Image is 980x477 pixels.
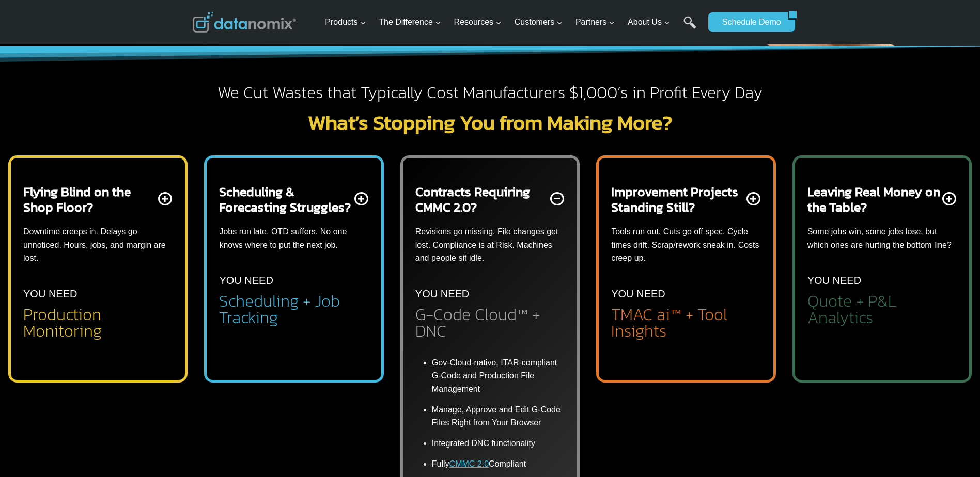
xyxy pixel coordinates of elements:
iframe: Chat Widget [928,427,980,477]
span: Last Name [232,1,266,10]
h2: Leaving Real Money on the Table? [807,184,940,215]
h2: Contracts Requiring CMMC 2.0? [415,184,548,215]
a: Search [683,16,696,39]
span: Partners [575,15,615,29]
h2: TMAC ai™ + Tool Insights [611,306,760,339]
span: Customers [515,15,563,29]
span: Phone number [232,43,279,52]
h2: What’s Stopping You from Making More? [193,112,788,133]
h2: Production Monitoring [23,306,173,339]
span: About Us [628,15,670,29]
a: CMMC 2.0 [449,459,489,468]
li: Fully Compliant [432,454,565,474]
p: Downtime creeps in. Delays go unnoticed. Hours, jobs, and margin are lost. [23,225,173,265]
p: Revisions go missing. File changes get lost. Compliance is at Risk. Machines and people sit idle. [415,225,565,265]
h2: Improvement Projects Standing Still? [611,184,744,215]
h2: Flying Blind on the Shop Floor? [23,184,156,215]
h2: Quote + P&L Analytics [807,293,957,326]
p: YOU NEED [611,285,665,302]
p: Some jobs win, some jobs lose, but which ones are hurting the bottom line? [807,225,957,251]
p: Jobs run late. OTD suffers. No one knows where to put the next job. [219,225,368,251]
a: Privacy Policy [141,230,174,237]
li: Integrated DNC functionality [432,433,565,454]
span: Products [325,15,366,29]
li: Manage, Approve and Edit G-Code Files Right from Your Browser [432,400,565,433]
li: Gov-Cloud-native, ITAR-compliant G-Code and Production File Management [432,356,565,400]
p: YOU NEED [415,285,469,302]
nav: Primary Navigation [321,6,703,39]
p: YOU NEED [23,285,77,302]
span: State/Region [232,128,272,137]
p: YOU NEED [807,272,861,289]
p: YOU NEED [219,272,273,289]
span: Resources [454,15,502,29]
span: The Difference [379,15,441,29]
h2: Scheduling + Job Tracking [219,293,368,326]
a: Schedule Demo [708,12,788,32]
img: Datanomix [193,12,296,33]
a: Terms [116,230,131,237]
h2: Scheduling & Forecasting Struggles? [219,184,352,215]
h2: G-Code Cloud™ + DNC [415,306,565,339]
h2: We Cut Wastes that Typically Cost Manufacturers $1,000’s in Profit Every Day [193,82,788,104]
p: Tools run out. Cuts go off spec. Cycle times drift. Scrap/rework sneak in. Costs creep up. [611,225,760,265]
